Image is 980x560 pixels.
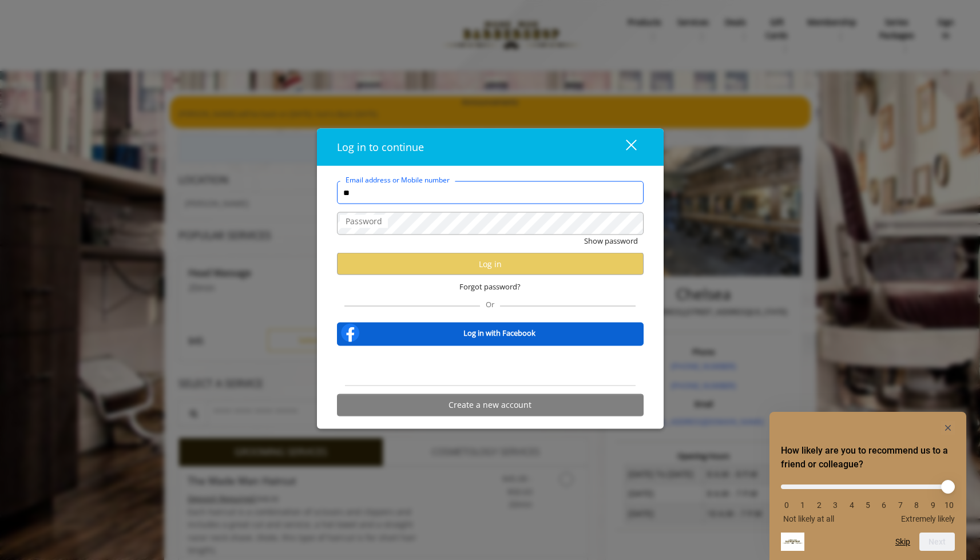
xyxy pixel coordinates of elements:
[895,537,910,546] button: Skip
[781,501,792,510] li: 0
[901,514,955,523] span: Extremely likely
[781,444,955,471] h2: How likely are you to recommend us to a friend or colleague? Select an option from 0 to 10, with ...
[895,501,906,510] li: 7
[941,421,955,435] button: Hide survey
[878,501,890,510] li: 6
[459,281,521,293] span: Forgot password?
[781,476,955,523] div: How likely are you to recommend us to a friend or colleague? Select an option from 0 to 10, with ...
[783,514,834,523] span: Not likely at all
[943,501,955,510] li: 10
[340,215,388,228] label: Password
[919,533,955,551] button: Next question
[814,501,825,510] li: 2
[584,235,638,247] button: Show password
[337,253,644,275] button: Log in
[605,136,644,159] button: close dialog
[432,353,549,378] iframe: Sign in with Google Button
[463,327,535,339] b: Log in with Facebook
[337,181,644,204] input: Email address or Mobile number
[927,501,939,510] li: 9
[911,501,922,510] li: 8
[862,501,874,510] li: 5
[846,501,858,510] li: 4
[781,421,955,551] div: How likely are you to recommend us to a friend or colleague? Select an option from 0 to 10, with ...
[337,394,644,416] button: Create a new account
[340,174,455,185] label: Email address or Mobile number
[480,299,500,309] span: Or
[613,138,636,156] div: close dialog
[830,501,841,510] li: 3
[797,501,808,510] li: 1
[337,212,644,235] input: Password
[438,353,543,378] div: Sign in with Google. Opens in new tab
[337,140,424,154] span: Log in to continue
[339,321,362,344] img: facebook-logo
